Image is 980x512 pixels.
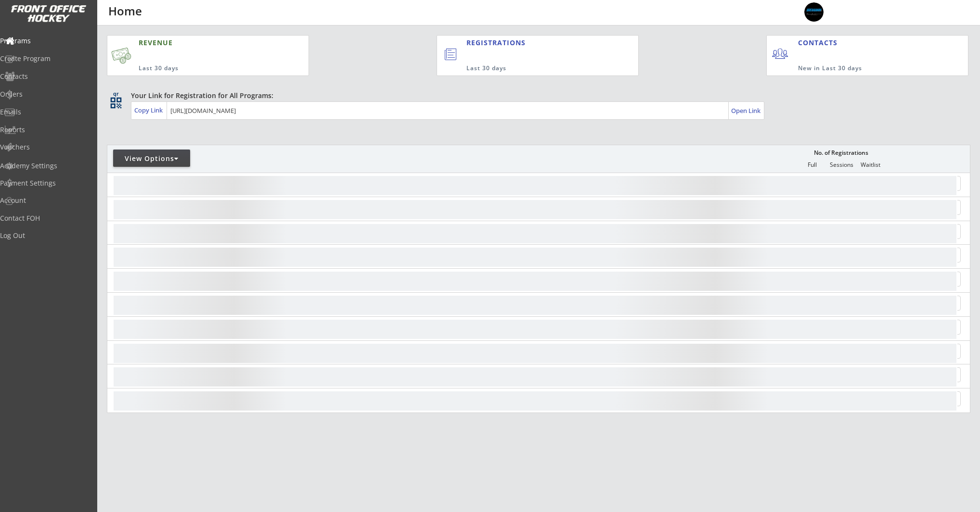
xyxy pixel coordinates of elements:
div: New in Last 30 days [798,64,923,73]
div: No. of Registrations [811,150,871,156]
button: qr_code [109,96,123,110]
div: Full [798,162,826,168]
div: Open Link [731,107,761,115]
a: Open Link [731,104,761,117]
div: Sessions [827,162,856,168]
div: qr [110,91,121,97]
div: Copy Link [134,106,165,114]
div: Last 30 days [139,64,262,73]
div: REVENUE [139,38,262,48]
div: Last 30 days [466,64,599,73]
div: Waitlist [856,162,885,168]
div: REGISTRATIONS [466,38,594,48]
div: View Options [113,154,190,163]
div: Your Link for Registration for All Programs: [131,91,941,100]
div: CONTACTS [798,38,842,48]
